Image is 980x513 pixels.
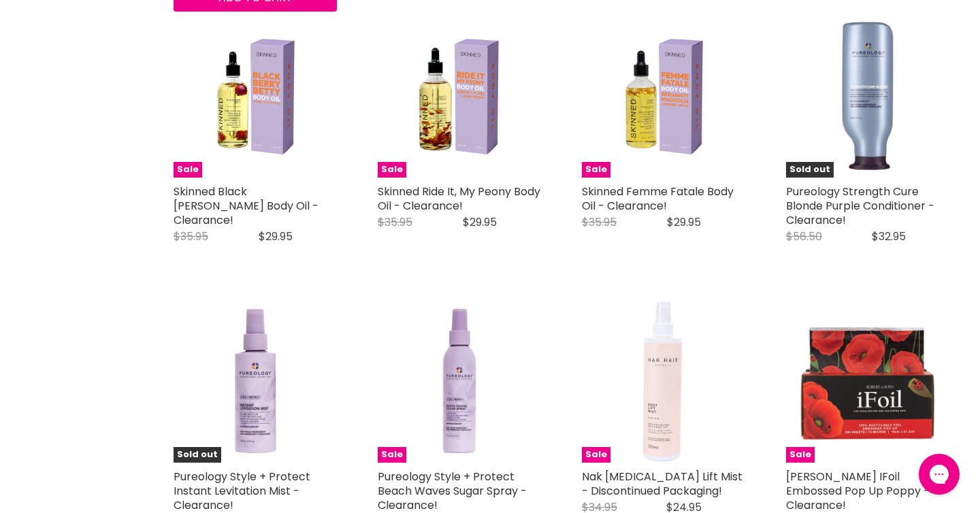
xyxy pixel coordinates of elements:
[912,449,966,499] iframe: Gorgias live chat messenger
[378,447,406,463] span: Sale
[378,469,527,513] a: Pureology Style + Protect Beach Waves Sugar Spray - Clearance!
[378,299,541,463] img: Pureology Style + Protect Beach Waves Sugar Spray - Clearance!
[582,214,617,230] span: $35.95
[378,214,412,230] span: $35.95
[582,469,742,499] a: Nak [MEDICAL_DATA] Lift Mist - Discontinued Packaging!
[174,229,208,244] span: $35.95
[174,14,337,178] a: Skinned Black Berry Betty Body Oil - Clearance! Sale
[259,229,293,244] span: $29.95
[378,184,540,214] a: Skinned Ride It, My Peony Body Oil - Clearance!
[174,299,337,463] img: Pureology Style + Protect Instant Levitation Mist - Clearance!
[582,447,610,463] span: Sale
[786,447,815,463] span: Sale
[174,447,221,463] span: Sold out
[582,14,745,178] a: Skinned Femme Fatale Body Oil - Clearance! Sale
[872,229,906,244] span: $32.95
[786,14,949,178] img: Pureology Strength Cure Blonde Purple Conditioner - Clearance!
[582,162,610,178] span: Sale
[786,14,949,178] a: Pureology Strength Cure Blonde Purple Conditioner - Clearance! Sold out
[786,184,934,228] a: Pureology Strength Cure Blonde Purple Conditioner - Clearance!
[174,299,337,463] a: Pureology Style + Protect Instant Levitation Mist - Clearance! Sold out
[786,299,949,463] a: Robert De Soto IFoil Embossed Pop Up Poppy - Clearance! Robert De Soto IFoil Embossed Pop Up Popp...
[378,14,541,178] a: Skinned Ride It, My Peony Body Oil - Clearance! Sale
[582,299,745,463] img: Nak Hair Root Lift Mist - Discontinued Packaging!
[174,184,318,228] a: Skinned Black [PERSON_NAME] Body Oil - Clearance!
[194,14,316,178] img: Skinned Black Berry Betty Body Oil - Clearance!
[602,14,725,178] img: Skinned Femme Fatale Body Oil - Clearance!
[582,184,734,214] a: Skinned Femme Fatale Body Oil - Clearance!
[667,214,701,230] span: $29.95
[786,229,822,244] span: $56.50
[582,299,745,463] a: Nak Hair Root Lift Mist - Discontinued Packaging! Sale
[786,299,949,463] img: Robert De Soto IFoil Embossed Pop Up Poppy - Clearance!
[174,162,202,178] span: Sale
[378,299,541,463] a: Pureology Style + Protect Beach Waves Sugar Spray - Clearance! Sale
[786,469,930,513] a: [PERSON_NAME] IFoil Embossed Pop Up Poppy - Clearance!
[174,469,310,513] a: Pureology Style + Protect Instant Levitation Mist - Clearance!
[786,162,834,178] span: Sold out
[378,162,406,178] span: Sale
[463,214,497,230] span: $29.95
[398,14,521,178] img: Skinned Ride It, My Peony Body Oil - Clearance!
